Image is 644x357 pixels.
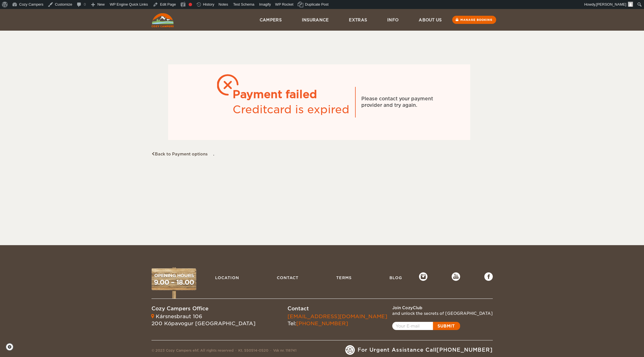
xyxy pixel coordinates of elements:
[333,272,355,283] a: Terms
[392,305,493,311] div: Join CozyClub
[151,13,174,27] img: Cozy Campers
[452,16,496,24] a: Manage booking
[189,3,192,6] div: Focus keyphrase not set
[358,346,493,354] span: For Urgent Assistance Call
[151,305,255,312] div: Cozy Campers Office
[288,313,387,319] a: [EMAIL_ADDRESS][DOMAIN_NAME]
[361,96,446,109] div: Please contact your payment provider and try again.
[151,348,297,355] div: © 2023 Cozy Campers ehf. All rights reserved Kt. 550514-0520 Vsk nr. 118741
[151,152,208,156] a: Back to Payment options
[6,343,17,351] a: Cookie settings
[392,322,460,330] a: Open popup
[233,87,349,102] div: Payment failed
[387,272,405,283] a: Blog
[249,9,292,31] a: Campers
[288,305,387,312] div: Contact
[292,9,339,31] a: Insurance
[377,9,409,31] a: Info
[596,2,626,6] span: [PERSON_NAME]
[288,313,387,327] div: Tel:
[151,36,487,157] div: .
[392,311,493,316] div: and unlock the secrets of [GEOGRAPHIC_DATA]
[151,313,255,327] div: Kársnesbraut 106 200 Kópavogur [GEOGRAPHIC_DATA]
[409,9,452,31] a: About us
[212,272,242,283] a: Location
[339,9,377,31] a: Extras
[296,320,348,326] a: [PHONE_NUMBER]
[274,272,301,283] a: Contact
[436,347,493,353] a: [PHONE_NUMBER]
[233,102,349,117] div: Creditcard is expired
